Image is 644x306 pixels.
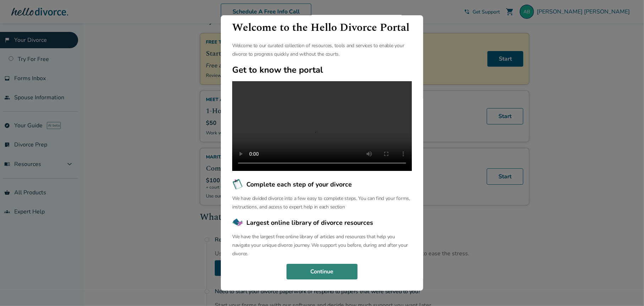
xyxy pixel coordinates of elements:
img: Largest online library of divorce resources [232,217,244,228]
span: Complete each step of your divorce [246,180,352,189]
h2: Get to know the portal [232,64,412,76]
span: Largest online library of divorce resources [246,218,373,227]
p: Welcome to our curated collection of resources, tools and services to enable your divorce to prog... [232,41,412,59]
img: Complete each step of your divorce [232,179,244,190]
h1: Welcome to the Hello Divorce Portal [232,20,412,36]
button: Continue [286,264,358,279]
iframe: Chat Widget [608,272,644,306]
p: We have the largest free online library of articles and resources that help you navigate your uni... [232,233,412,258]
p: We have divided divorce into a few easy to complete steps. You can find your forms, instructions,... [232,194,412,211]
